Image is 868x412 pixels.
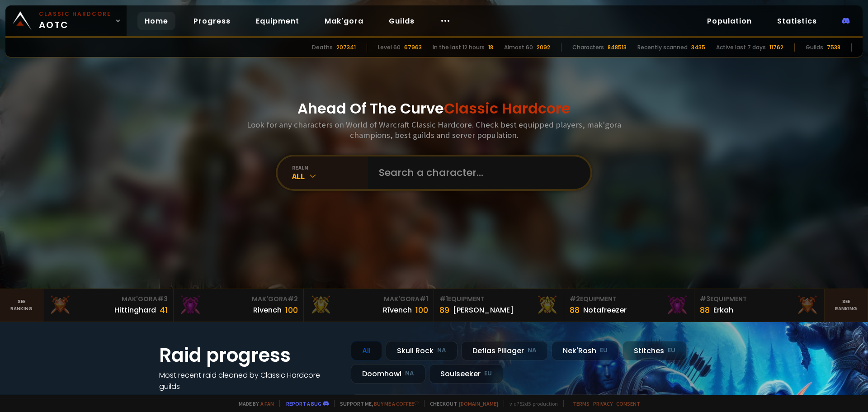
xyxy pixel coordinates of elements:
[249,12,307,30] a: Equipment
[351,364,425,384] div: Doomhowl
[700,294,710,303] span: # 3
[309,294,428,304] div: Mak'Gora
[253,304,282,316] div: Rivench
[292,171,368,181] div: All
[537,43,550,52] div: 2092
[233,400,274,407] span: Made by
[573,400,590,407] a: Terms
[297,98,571,119] h1: Ahead Of The Curve
[564,289,694,322] a: #2Equipment88Notafreezer
[770,12,824,30] a: Statistics
[49,294,168,304] div: Mak'Gora
[137,12,175,30] a: Home
[769,43,783,52] div: 11762
[806,43,823,52] div: Guilds
[179,294,298,304] div: Mak'Gora
[439,294,448,303] span: # 1
[424,400,498,407] span: Checkout
[570,294,580,303] span: # 2
[186,12,238,30] a: Progress
[825,289,868,322] a: Seeranking
[386,341,458,360] div: Skull Rock
[429,364,503,384] div: Soulseeker
[528,346,537,355] small: NA
[159,341,340,369] h1: Raid progress
[552,341,619,360] div: Nek'Rosh
[373,156,580,189] input: Search a character...
[43,289,174,322] a: Mak'Gora#3Hittinghard41
[382,12,422,30] a: Guilds
[700,12,759,30] a: Population
[286,400,321,407] a: Report a bug
[694,289,825,322] a: #3Equipment88Erkah
[243,119,625,140] h3: Look for any characters on World of Warcraft Classic Hardcore. Check best equipped players, mak'g...
[288,294,298,303] span: # 2
[114,304,156,316] div: Hittinghard
[570,304,580,316] div: 88
[374,400,419,407] a: Buy me a coffee
[160,304,168,316] div: 41
[700,304,710,316] div: 88
[488,43,493,52] div: 18
[336,43,356,52] div: 207341
[572,43,604,52] div: Characters
[637,43,688,52] div: Recently scanned
[312,43,333,52] div: Deaths
[5,5,127,36] a: Classic HardcoreAOTC
[351,341,382,360] div: All
[304,289,434,322] a: Mak'Gora#1Rîvench100
[504,43,533,52] div: Almost 60
[459,400,498,407] a: [DOMAIN_NAME]
[157,294,168,303] span: # 3
[292,164,368,171] div: realm
[570,294,689,304] div: Equipment
[415,304,428,316] div: 100
[404,43,422,52] div: 67963
[616,400,640,407] a: Consent
[420,294,428,303] span: # 1
[716,43,766,52] div: Active last 7 days
[434,289,564,322] a: #1Equipment89[PERSON_NAME]
[608,43,627,52] div: 848513
[383,304,412,316] div: Rîvench
[461,341,548,360] div: Defias Pillager
[444,98,571,118] span: Classic Hardcore
[439,294,558,304] div: Equipment
[713,304,733,316] div: Erkah
[484,369,492,378] small: EU
[317,12,371,30] a: Mak'gora
[174,289,304,322] a: Mak'Gora#2Rivench100
[453,304,514,316] div: [PERSON_NAME]
[285,304,298,316] div: 100
[433,43,485,52] div: In the last 12 hours
[623,341,687,360] div: Stitches
[437,346,446,355] small: NA
[159,369,340,392] h4: Most recent raid cleaned by Classic Hardcore guilds
[439,304,449,316] div: 89
[691,43,705,52] div: 3435
[827,43,840,52] div: 7538
[39,10,111,18] small: Classic Hardcore
[700,294,819,304] div: Equipment
[378,43,401,52] div: Level 60
[334,400,419,407] span: Support me,
[260,400,274,407] a: a fan
[668,346,675,355] small: EU
[504,400,558,407] span: v. d752d5 - production
[593,400,613,407] a: Privacy
[159,393,218,403] a: See all progress
[39,10,111,32] span: AOTC
[600,346,608,355] small: EU
[405,369,414,378] small: NA
[583,304,627,316] div: Notafreezer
